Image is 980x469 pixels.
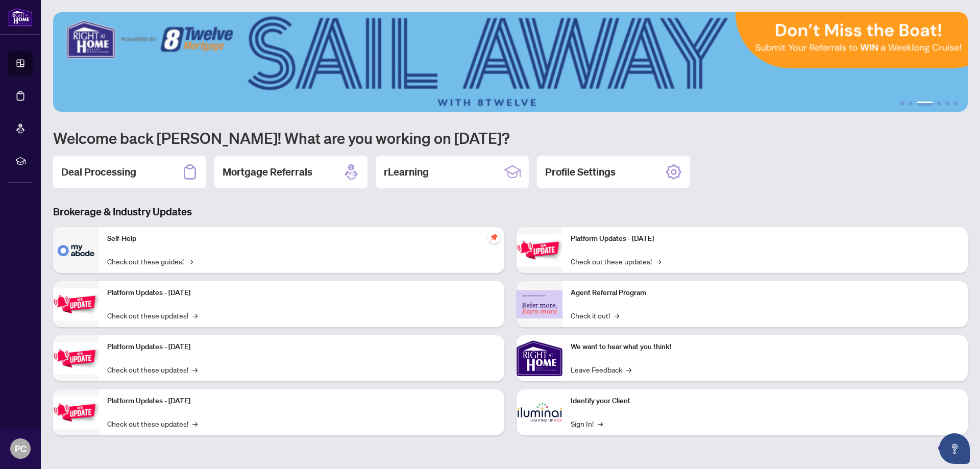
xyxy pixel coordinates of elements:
p: Agent Referral Program [571,287,960,299]
p: Platform Updates - [DATE] [571,233,960,244]
a: Check out these updates!→ [107,310,198,321]
img: Platform Updates - July 8, 2025 [53,397,99,429]
span: PC [15,441,27,456]
a: Check out these updates!→ [571,256,661,267]
button: 6 [953,102,958,106]
span: → [598,418,603,429]
h1: Welcome back [PERSON_NAME]! What are you working on [DATE]? [53,128,968,147]
h2: Profile Settings [545,165,616,179]
button: 4 [937,102,941,106]
button: 2 [909,102,913,106]
button: 3 [917,102,933,106]
h2: rLearning [384,165,429,179]
img: We want to hear what you think! [517,335,562,381]
button: 5 [945,102,949,106]
img: Platform Updates - July 21, 2025 [53,342,99,375]
span: → [626,364,631,375]
span: → [188,256,193,267]
img: logo [8,8,33,27]
a: Check out these updates!→ [107,418,198,429]
p: Platform Updates - [DATE] [107,287,496,299]
span: pushpin [488,231,500,243]
span: → [656,256,661,267]
img: Agent Referral Program [517,290,562,318]
span: → [192,310,198,321]
img: Platform Updates - September 16, 2025 [53,288,99,320]
a: Check out these updates!→ [107,364,198,375]
img: Platform Updates - June 23, 2025 [517,234,562,266]
p: We want to hear what you think! [571,341,960,353]
span: → [192,418,198,429]
span: → [614,310,619,321]
p: Platform Updates - [DATE] [107,396,496,407]
p: Identify your Client [571,396,960,407]
h3: Brokerage & Industry Updates [53,205,968,219]
h2: Mortgage Referrals [223,165,312,179]
a: Check it out!→ [571,310,619,321]
p: Self-Help [107,233,496,244]
h2: Deal Processing [61,165,136,179]
button: 1 [900,102,904,106]
img: Identify your Client [517,389,562,435]
span: → [192,364,198,375]
img: Self-Help [53,227,99,273]
img: Slide 2 [53,12,968,112]
a: Check out these guides!→ [107,256,193,267]
a: Sign In!→ [571,418,603,429]
p: Platform Updates - [DATE] [107,341,496,353]
button: Open asap [939,433,970,464]
a: Leave Feedback→ [571,364,631,375]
